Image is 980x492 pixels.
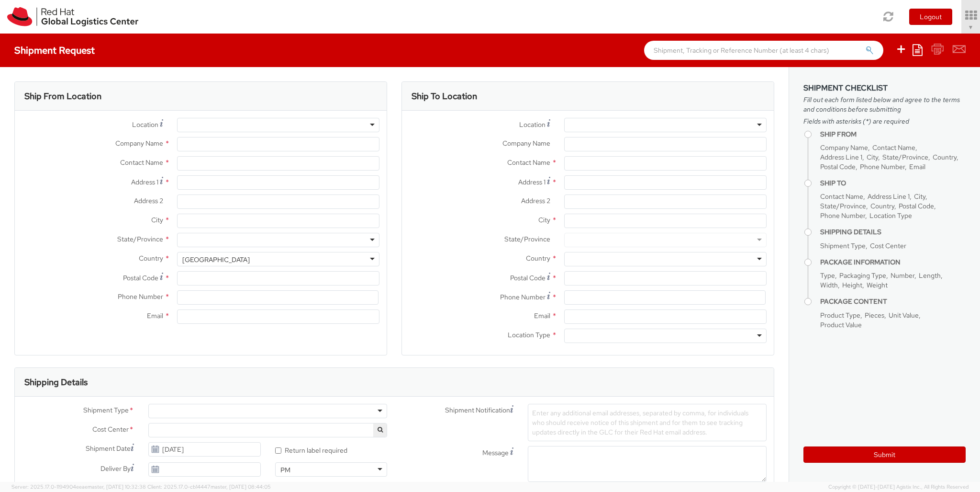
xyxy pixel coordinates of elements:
[24,378,88,387] h3: Shipping Details
[909,162,925,171] span: Email
[891,271,914,280] span: Number
[803,95,966,114] span: Fill out each form listed below and agree to the terms and conditions before submitting
[132,120,158,129] span: Location
[275,447,281,454] input: Return label required
[820,320,862,329] span: Product Value
[860,162,905,171] span: Phone Number
[820,153,862,161] span: Address Line 1
[131,178,158,186] span: Address 1
[820,271,835,280] span: Type
[412,92,477,101] h3: Ship To Location
[100,464,131,474] span: Deliver By
[820,162,856,171] span: Postal Code
[88,483,146,490] span: master, [DATE] 10:32:38
[92,424,129,435] span: Cost Center
[820,229,966,236] h4: Shipping Details
[820,131,966,138] h4: Ship From
[820,311,860,320] span: Product Type
[521,196,550,205] span: Address 2
[504,235,550,243] span: State/Province
[842,281,862,289] span: Height
[538,216,550,224] span: City
[867,153,878,161] span: City
[7,7,138,26] img: rh-logistics-00dfa346123c4ec078e1.svg
[123,274,158,282] span: Postal Code
[869,211,912,220] span: Location Type
[482,448,509,457] span: Message
[275,444,349,455] label: Return label required
[803,84,966,92] h3: Shipment Checklist
[120,158,163,167] span: Contact Name
[909,9,952,25] button: Logout
[872,143,915,152] span: Contact Name
[868,192,910,201] span: Address Line 1
[820,143,868,152] span: Company Name
[24,92,101,101] h3: Ship From Location
[518,178,546,186] span: Address 1
[11,483,146,490] span: Server: 2025.17.0-1194904eeae
[914,192,925,201] span: City
[117,235,163,243] span: State/Province
[870,202,894,210] span: Country
[803,116,966,126] span: Fields with asterisks (*) are required
[118,292,163,301] span: Phone Number
[968,23,974,31] span: ▼
[83,405,129,416] span: Shipment Type
[865,311,884,320] span: Pieces
[502,139,550,148] span: Company Name
[839,271,886,280] span: Packaging Type
[519,120,546,129] span: Location
[534,311,550,320] span: Email
[820,180,966,187] h4: Ship To
[820,259,966,266] h4: Package Information
[820,241,866,250] span: Shipment Type
[867,281,888,289] span: Weight
[820,298,966,305] h4: Package Content
[500,293,546,301] span: Phone Number
[134,196,163,205] span: Address 2
[211,483,271,490] span: master, [DATE] 08:44:05
[803,446,966,463] button: Submit
[532,409,748,436] span: Enter any additional email addresses, separated by comma, for individuals who should receive noti...
[151,216,163,224] span: City
[870,241,906,250] span: Cost Center
[919,271,941,280] span: Length
[445,405,510,415] span: Shipment Notification
[882,153,928,161] span: State/Province
[820,192,863,201] span: Contact Name
[14,45,95,56] h4: Shipment Request
[820,281,838,289] span: Width
[644,41,883,60] input: Shipment, Tracking or Reference Number (at least 4 chars)
[182,255,250,264] div: [GEOGRAPHIC_DATA]
[820,211,865,220] span: Phone Number
[828,483,969,491] span: Copyright © [DATE]-[DATE] Agistix Inc., All Rights Reserved
[86,444,131,454] span: Shipment Date
[139,254,163,263] span: Country
[820,202,866,210] span: State/Province
[147,483,271,490] span: Client: 2025.17.0-cb14447
[933,153,957,161] span: Country
[147,311,163,320] span: Email
[507,158,550,167] span: Contact Name
[280,465,290,475] div: PM
[508,331,550,339] span: Location Type
[115,139,163,148] span: Company Name
[889,311,919,320] span: Unit Value
[510,274,546,282] span: Postal Code
[899,202,934,210] span: Postal Code
[526,254,550,263] span: Country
